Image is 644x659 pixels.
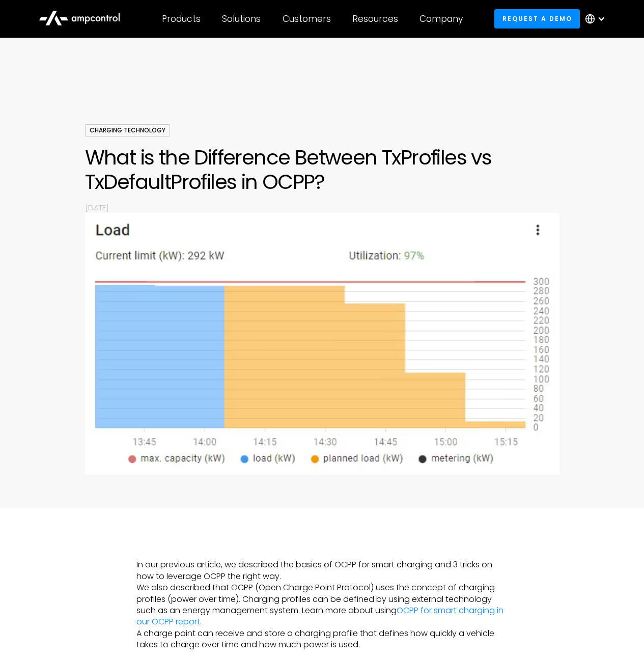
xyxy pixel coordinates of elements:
div: Company [419,13,463,24]
p: In our previous article, we described the basics of OCPP for smart charging and 3 tricks on how t... [136,559,508,650]
div: Resources [352,13,398,24]
div: Customers [283,13,331,24]
p: [DATE] [85,202,559,213]
div: Charging Technology [85,124,170,136]
div: Solutions [222,13,261,24]
a: OCPP for smart charging in our OCPP report [136,605,503,627]
div: Products [162,13,201,24]
a: Request a demo [494,9,580,28]
h1: What is the Difference Between TxProfiles vs TxDefaultProfiles in OCPP? [85,145,559,194]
